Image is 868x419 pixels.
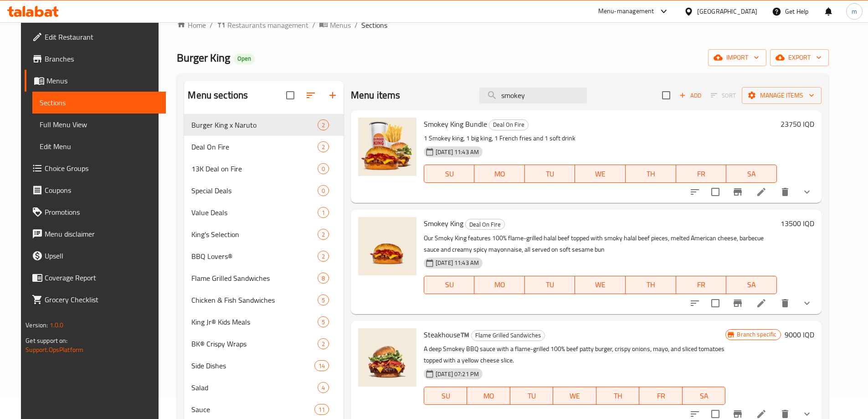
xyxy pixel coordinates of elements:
button: FR [676,276,727,294]
span: SA [730,167,773,181]
div: Special Deals [191,185,317,196]
button: SU [424,165,474,183]
img: Steakhouse™️ [358,328,416,387]
a: Edit Restaurant [25,26,166,48]
button: sort-choices [684,292,706,314]
div: Flame Grilled Sandwiches8 [184,267,344,289]
span: SU [428,278,471,291]
span: Flame Grilled Sandwiches [472,330,544,341]
div: Side Dishes14 [184,355,344,377]
div: Deal On Fire [191,141,317,152]
span: Chicken & Fish Sandwiches [191,295,317,305]
h2: Menu items [351,88,401,102]
span: 5 [318,296,329,305]
div: 13K Deal on Fire0 [184,158,344,180]
input: search [479,88,587,103]
div: items [318,185,329,196]
a: Upsell [25,245,166,267]
h6: 13500 IQD [781,217,814,230]
a: Coupons [25,179,166,201]
span: Side Dishes [191,360,314,371]
img: Smokey King [358,217,416,275]
a: Support.OpsPlatform [26,344,83,356]
span: SA [730,278,773,291]
a: Sections [32,92,166,114]
span: WE [579,278,622,291]
li: / [354,20,358,31]
div: Special Deals0 [184,180,344,202]
span: MO [471,389,507,403]
span: Select section first [705,88,742,103]
span: Select to update [706,182,725,202]
span: 5 [318,318,329,326]
button: delete [774,292,796,314]
span: Menu disclaimer [45,228,159,239]
span: TH [600,389,636,403]
div: items [318,295,329,305]
h6: 23750 IQD [781,118,814,130]
span: SU [428,389,463,403]
button: TH [626,276,676,294]
button: WE [553,387,596,405]
span: Sauce [191,404,314,415]
button: sort-choices [684,181,706,203]
button: SU [424,387,467,405]
button: FR [639,387,683,405]
span: King's Selection [191,229,317,240]
button: SU [424,276,474,294]
div: items [314,360,329,371]
span: SU [428,167,471,181]
button: Branch-specific-item [727,292,749,314]
div: Deal On Fire [465,219,505,230]
div: BK® Crispy Wraps [191,338,317,349]
span: Select to update [706,294,725,313]
span: Flame Grilled Sandwiches [191,273,317,284]
div: Open [234,53,255,64]
span: 2 [318,340,329,348]
span: Upsell [45,250,159,261]
button: SA [726,165,777,183]
button: MO [474,165,525,183]
span: 13K Deal on Fire [191,163,317,174]
button: MO [467,387,510,405]
div: BK® Crispy Wraps2 [184,333,344,355]
button: TU [525,276,575,294]
span: Restaurants management [227,20,308,31]
span: Steakhouse™️ [424,328,469,341]
span: MO [478,167,521,181]
button: export [770,49,829,66]
span: Select section [657,86,676,105]
a: Menus [319,19,351,31]
div: items [318,251,329,262]
span: BBQ Lovers® [191,251,317,262]
span: Add item [676,88,705,103]
button: TU [510,387,554,405]
span: [DATE] 11:43 AM [432,259,483,267]
a: Restaurants management [216,19,308,31]
button: SA [726,276,777,294]
button: delete [774,181,796,203]
span: Value Deals [191,207,317,218]
span: 1.0.0 [50,319,64,331]
a: Edit menu item [756,298,767,309]
span: Add [678,90,703,101]
a: Menu disclaimer [25,223,166,245]
span: FR [680,278,723,291]
span: import [715,52,759,63]
button: Add section [322,84,344,106]
div: BBQ Lovers®2 [184,245,344,267]
a: Coverage Report [25,267,166,289]
span: export [777,52,822,63]
span: Sections [40,97,159,108]
span: Full Menu View [40,119,159,130]
span: Edit Restaurant [45,31,159,42]
div: Flame Grilled Sandwiches [471,330,545,341]
a: Branches [25,48,166,70]
div: Burger King x Naruto [191,119,317,130]
span: SA [686,389,722,403]
button: WE [575,276,626,294]
span: Menus [46,75,159,86]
